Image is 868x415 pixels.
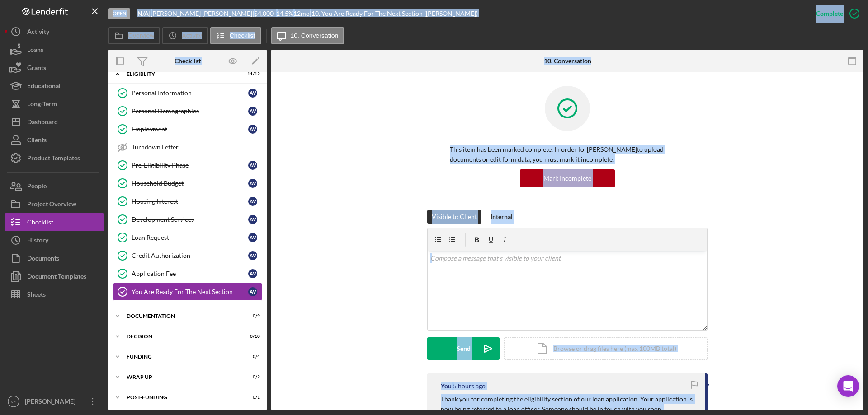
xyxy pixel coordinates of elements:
[132,162,248,169] div: Pre-Eligibility Phase
[113,138,262,156] a: Turndown Letter
[5,41,104,59] button: Loans
[113,192,262,210] a: Housing InterestAV
[248,89,257,98] div: A V
[11,399,17,404] text: KS
[137,9,149,17] b: N/A
[113,228,262,247] a: Loan RequestAV
[816,5,843,23] div: Complete
[113,120,262,138] a: EmploymentAV
[543,169,591,187] div: Mark Incomplete
[113,102,262,120] a: Personal DemographicsAV
[5,195,104,213] button: Project Overview
[244,313,260,319] div: 0 / 9
[5,149,104,167] button: Product Templates
[427,210,481,224] button: Visible to Client
[132,216,248,223] div: Development Services
[453,382,486,390] time: 2025-09-17 15:57
[127,395,237,400] div: Post-Funding
[113,84,262,102] a: Personal InformationAV
[244,354,260,359] div: 0 / 4
[5,95,104,113] button: Long-Term
[27,213,53,233] div: Checklist
[113,247,262,265] a: Credit AuthorizationAV
[27,131,47,151] div: Clients
[5,267,104,285] button: Document Templates
[27,59,46,79] div: Grants
[5,23,104,41] a: Activity
[132,252,248,259] div: Credit Authorization
[175,57,201,65] div: Checklist
[27,95,57,115] div: Long-Term
[432,210,477,224] div: Visible to Client
[248,179,257,188] div: A V
[244,334,260,339] div: 0 / 10
[244,374,260,380] div: 0 / 2
[5,77,104,95] button: Educational
[127,334,237,339] div: Decision
[248,125,257,134] div: A V
[441,382,452,390] div: You
[5,113,104,131] button: Dashboard
[807,5,863,23] button: Complete
[128,32,154,39] label: Overview
[27,195,76,215] div: Project Overview
[248,269,257,278] div: A V
[132,288,248,295] div: You Are Ready For The Next Section
[23,392,81,413] div: [PERSON_NAME]
[248,161,257,170] div: A V
[27,285,46,306] div: Sheets
[137,10,151,17] div: |
[113,156,262,174] a: Pre-Eligibility PhaseAV
[113,283,262,301] a: You Are Ready For The Next SectionAV
[5,249,104,267] button: Documents
[450,145,685,165] p: This item has been marked complete. In order for [PERSON_NAME] to upload documents or edit form d...
[151,10,254,17] div: [PERSON_NAME] [PERSON_NAME] |
[27,41,43,61] div: Loans
[127,313,237,319] div: Documentation
[5,177,104,195] button: People
[254,9,274,17] span: $4,000
[27,267,86,288] div: Document Templates
[132,180,248,187] div: Household Budget
[520,169,615,187] button: Mark Incomplete
[5,231,104,249] button: History
[291,32,339,39] label: 10. Conversation
[210,27,261,44] button: Checklist
[5,131,104,149] button: Clients
[27,231,48,252] div: History
[113,265,262,283] a: Application FeeAV
[132,144,262,151] div: Turndown Letter
[248,233,257,242] div: A V
[27,249,59,270] div: Documents
[132,107,248,115] div: Personal Demographics
[271,27,344,44] button: 10. Conversation
[248,287,257,296] div: A V
[5,392,104,410] button: KS[PERSON_NAME]
[486,210,517,224] button: Internal
[27,149,80,169] div: Product Templates
[5,59,104,77] a: Grants
[27,23,49,43] div: Activity
[248,107,257,116] div: A V
[127,354,237,359] div: Funding
[244,395,260,400] div: 0 / 1
[5,213,104,231] button: Checklist
[441,394,696,415] p: Thank you for completing the eligibility section of our loan application. Your application is now...
[132,89,248,97] div: Personal Information
[293,10,310,17] div: 12 mo
[544,57,591,65] div: 10. Conversation
[108,27,160,44] button: Overview
[5,285,104,303] a: Sheets
[491,210,513,224] div: Internal
[276,10,293,17] div: 14.5 %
